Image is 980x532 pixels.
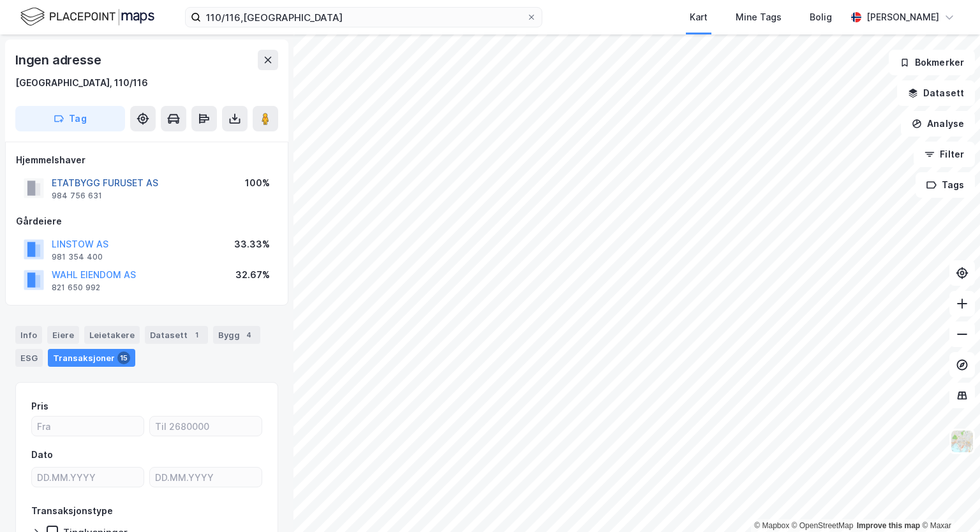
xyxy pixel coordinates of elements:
[914,142,975,167] button: Filter
[48,349,135,367] div: Transaksjoner
[16,152,278,168] div: Hjemmelshaver
[866,10,939,25] div: [PERSON_NAME]
[32,417,144,436] input: Fra
[31,503,113,519] div: Transaksjonstype
[15,326,42,344] div: Info
[857,521,920,530] a: Improve this map
[84,326,140,344] div: Leietakere
[15,106,125,131] button: Tag
[31,447,53,462] div: Dato
[897,80,975,106] button: Datasett
[47,326,79,344] div: Eiere
[916,471,980,532] iframe: Chat Widget
[32,468,144,487] input: DD.MM.YYYY
[889,50,975,75] button: Bokmerker
[15,349,43,367] div: ESG
[201,8,526,27] input: Søk på adresse, matrikkel, gårdeiere, leietakere eller personer
[15,75,148,91] div: [GEOGRAPHIC_DATA], 110/116
[235,267,270,283] div: 32.67%
[145,326,208,344] div: Datasett
[52,191,102,201] div: 984 756 631
[31,399,48,414] div: Pris
[950,429,974,454] img: Z
[792,521,854,530] a: OpenStreetMap
[736,10,782,25] div: Mine Tags
[234,237,270,252] div: 33.33%
[15,50,103,70] div: Ingen adresse
[916,172,975,198] button: Tags
[916,471,980,532] div: Kontrollprogram for chat
[16,214,278,229] div: Gårdeiere
[190,329,203,341] div: 1
[117,351,130,364] div: 15
[901,111,975,137] button: Analyse
[690,10,708,25] div: Kart
[150,468,262,487] input: DD.MM.YYYY
[213,326,260,344] div: Bygg
[52,283,100,293] div: 821 650 992
[20,6,154,28] img: logo.f888ab2527a4732fd821a326f86c7f29.svg
[810,10,832,25] div: Bolig
[245,175,270,191] div: 100%
[150,417,262,436] input: Til 2680000
[242,329,255,341] div: 4
[52,252,103,262] div: 981 354 400
[754,521,789,530] a: Mapbox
